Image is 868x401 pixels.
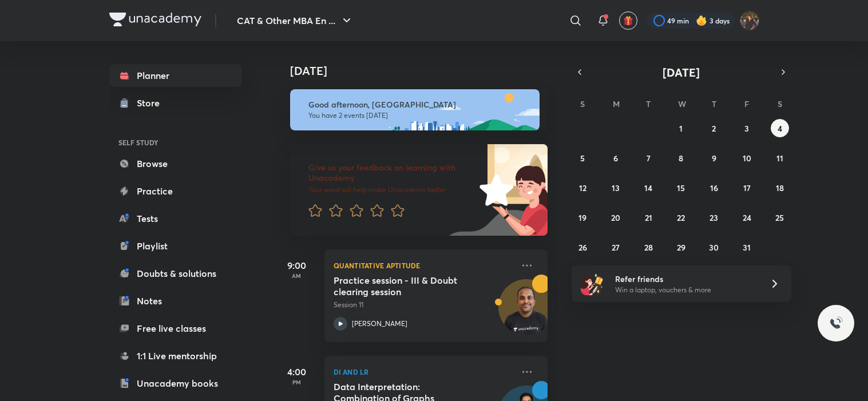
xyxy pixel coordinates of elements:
abbr: October 27, 2025 [612,242,620,253]
h6: SELF STUDY [109,133,242,152]
abbr: October 31, 2025 [743,242,751,253]
h5: 9:00 [274,259,320,272]
abbr: Wednesday [678,98,686,109]
button: October 9, 2025 [705,149,723,167]
button: October 6, 2025 [607,149,625,167]
abbr: October 1, 2025 [679,123,683,134]
button: October 29, 2025 [672,238,690,256]
abbr: October 21, 2025 [645,212,652,223]
button: October 1, 2025 [672,119,690,137]
abbr: October 19, 2025 [578,212,586,223]
button: October 28, 2025 [639,238,657,256]
button: October 19, 2025 [573,208,592,227]
button: October 8, 2025 [672,149,690,167]
button: October 7, 2025 [639,149,657,167]
abbr: Tuesday [646,98,651,109]
button: October 25, 2025 [771,208,789,227]
a: Unacademy books [109,372,242,395]
button: avatar [619,11,637,30]
button: October 27, 2025 [607,238,625,256]
a: Practice [109,180,242,203]
button: October 31, 2025 [738,238,756,256]
button: October 17, 2025 [738,178,756,197]
img: Company Logo [109,13,201,26]
abbr: October 9, 2025 [712,153,716,164]
p: Your word will help make Unacademy better [308,185,475,194]
abbr: Saturday [778,98,782,109]
button: CAT & Other MBA En ... [230,9,360,32]
a: Tests [109,207,242,230]
abbr: October 26, 2025 [578,242,587,253]
abbr: October 20, 2025 [611,212,620,223]
a: Doubts & solutions [109,262,242,285]
abbr: Friday [744,98,749,109]
button: October 4, 2025 [771,119,789,137]
p: DI and LR [334,365,513,379]
span: [DATE] [663,65,700,80]
a: Playlist [109,235,242,257]
p: [PERSON_NAME] [352,319,407,329]
button: [DATE] [588,64,775,80]
abbr: October 15, 2025 [677,182,685,193]
abbr: October 28, 2025 [644,242,653,253]
button: October 12, 2025 [573,178,592,197]
a: 1:1 Live mentorship [109,344,242,367]
h6: Refer friends [615,273,756,285]
a: Store [109,92,242,114]
p: AM [274,272,320,279]
p: Session 11 [334,300,513,310]
abbr: October 7, 2025 [647,153,651,164]
abbr: October 3, 2025 [744,123,749,134]
abbr: October 22, 2025 [677,212,685,223]
p: You have 2 events [DATE] [308,111,529,120]
abbr: October 29, 2025 [677,242,685,253]
abbr: October 18, 2025 [776,182,784,193]
h6: Give us your feedback on learning with Unacademy [308,162,475,183]
p: Win a laptop, vouchers & more [615,285,756,295]
button: October 24, 2025 [738,208,756,227]
button: October 11, 2025 [771,149,789,167]
abbr: October 13, 2025 [612,182,620,193]
button: October 18, 2025 [771,178,789,197]
button: October 13, 2025 [607,178,625,197]
h6: Good afternoon, [GEOGRAPHIC_DATA] [308,100,529,110]
img: ttu [829,316,843,330]
button: October 14, 2025 [639,178,657,197]
abbr: October 30, 2025 [709,242,719,253]
abbr: October 16, 2025 [710,182,718,193]
img: Avatar [499,285,554,340]
abbr: October 10, 2025 [743,153,751,164]
abbr: October 17, 2025 [743,182,751,193]
button: October 21, 2025 [639,208,657,227]
div: Store [137,96,167,110]
img: feedback_image [441,144,548,236]
abbr: October 6, 2025 [613,153,618,164]
button: October 3, 2025 [738,119,756,137]
img: afternoon [290,89,540,130]
img: streak [696,15,707,26]
abbr: October 11, 2025 [776,153,783,164]
img: avatar [623,15,633,26]
button: October 15, 2025 [672,178,690,197]
abbr: October 23, 2025 [710,212,718,223]
img: Bhumika Varshney [740,11,759,30]
p: Quantitative Aptitude [334,259,513,272]
abbr: October 4, 2025 [778,123,782,134]
button: October 16, 2025 [705,178,723,197]
a: Company Logo [109,13,201,29]
abbr: October 2, 2025 [712,123,716,134]
img: referral [581,272,604,295]
abbr: October 8, 2025 [679,153,683,164]
a: Notes [109,289,242,312]
abbr: Thursday [712,98,716,109]
button: October 2, 2025 [705,119,723,137]
h5: 4:00 [274,365,320,379]
a: Free live classes [109,317,242,340]
button: October 20, 2025 [607,208,625,227]
h5: Practice session - III & Doubt clearing session [334,275,476,297]
abbr: Sunday [580,98,585,109]
button: October 5, 2025 [573,149,592,167]
button: October 10, 2025 [738,149,756,167]
button: October 26, 2025 [573,238,592,256]
abbr: October 12, 2025 [579,182,586,193]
